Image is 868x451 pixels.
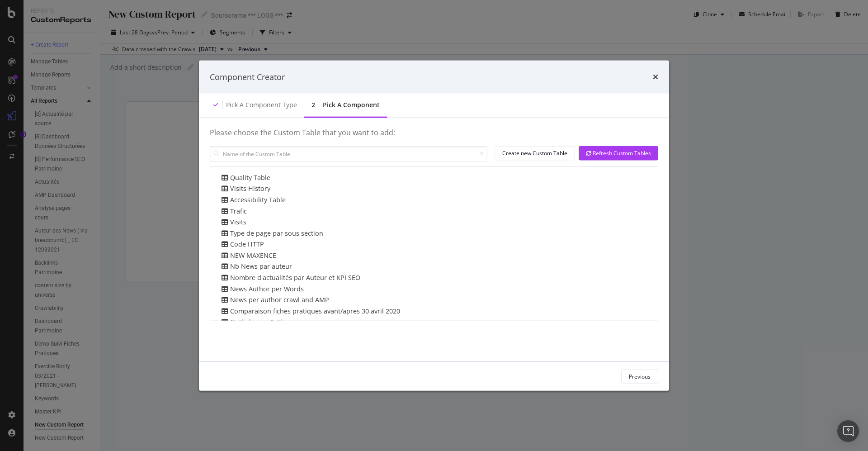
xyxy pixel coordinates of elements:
div: News per author crawl and AMP [219,295,329,305]
div: Comparaison fiches pratiques avant/apres 30 avril 2020 [219,306,400,316]
div: Previous [629,372,651,380]
div: Quality Table [219,173,270,182]
div: Visits History [219,184,270,194]
div: Trafic [219,206,247,216]
div: Type de page par sous section [219,228,323,238]
div: Code HTTP [219,240,264,249]
div: Visits [219,218,246,227]
div: Nombre d'actualités par Auteur et KPI SEO [219,273,360,283]
div: Pick a Component type [226,100,297,109]
h4: Please choose the Custom Table that you want to add: [210,129,658,146]
button: Refresh Custom Tables [579,146,658,160]
div: Accessibility Table [219,195,286,205]
div: times [653,71,658,83]
a: Create new Custom Table [491,146,575,161]
input: Name of the Custom Table [210,146,487,161]
div: Outlinks per Author [219,318,291,327]
div: Component Creator [210,71,285,83]
div: 2 [311,100,315,109]
div: Open Intercom Messenger [837,420,859,442]
div: News Author per Words [219,284,304,294]
button: Previous [621,369,658,384]
div: NEW MAXENCE [219,251,276,260]
div: Refresh Custom Tables [586,149,651,157]
button: Create new Custom Table [495,146,575,160]
div: modal [199,60,669,391]
div: Create new Custom Table [502,149,567,157]
div: Nb News par auteur [219,262,292,271]
div: Pick a Component [323,100,380,109]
